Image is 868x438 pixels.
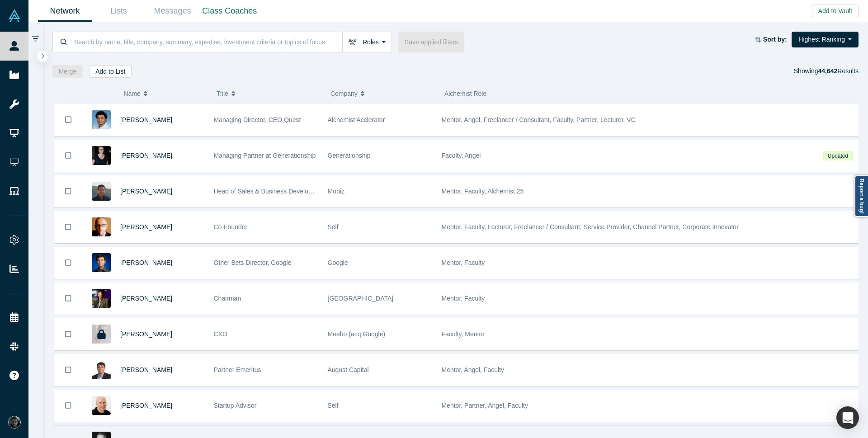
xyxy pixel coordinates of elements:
span: August Capital [328,366,369,373]
span: Alchemist Role [444,90,486,97]
div: Showing [794,65,859,78]
span: Generationship [328,152,371,159]
a: [PERSON_NAME] [120,295,172,302]
button: Bookmark [54,247,82,278]
img: Gnani Palanikumar's Profile Image [92,110,111,129]
img: Timothy Chou's Profile Image [92,289,111,308]
a: [PERSON_NAME] [120,366,172,373]
button: Save applied filters [398,32,464,52]
img: Steven Kan's Profile Image [92,253,111,272]
input: Search by name, title, company, summary, expertise, investment criteria or topics of focus [73,31,342,52]
button: Add to List [89,65,132,78]
strong: Sort by: [763,36,787,43]
span: Head of Sales & Business Development (interim) [214,188,351,195]
button: Name [123,84,207,103]
button: Bookmark [54,104,82,136]
button: Bookmark [54,354,82,386]
span: Mentor, Faculty, Lecturer, Freelancer / Consultant, Service Provider, Channel Partner, Corporate ... [442,223,739,231]
img: Robert Winder's Profile Image [92,217,111,236]
span: Faculty, Angel [442,152,481,159]
button: Company [330,84,435,103]
span: Co-Founder [214,223,248,231]
span: Partner Emeritus [214,366,261,373]
span: Self [328,402,339,409]
a: [PERSON_NAME] [120,223,172,231]
button: Highest Ranking [792,32,859,47]
span: Mentor, Partner, Angel, Faculty [442,402,528,409]
span: Self [328,223,339,231]
button: Bookmark [54,390,82,421]
img: Alchemist Vault Logo [8,9,21,22]
span: Title [217,84,228,103]
a: [PERSON_NAME] [120,330,172,338]
strong: 44,642 [818,67,837,75]
a: [PERSON_NAME] [120,152,172,159]
img: Rachel Chalmers's Profile Image [92,146,111,165]
a: [PERSON_NAME] [120,116,172,123]
span: Company [330,84,358,103]
button: Bookmark [54,176,82,207]
button: Bookmark [54,283,82,314]
img: Michael Chang's Profile Image [92,182,111,201]
a: Report a bug! [854,175,868,217]
a: [PERSON_NAME] [120,402,172,409]
span: Mobiz [328,188,344,195]
span: Results [818,67,859,75]
span: Managing Director, CEO Quest [214,116,301,123]
span: Meebo (acq Google) [328,330,386,338]
span: Updated [823,151,853,160]
button: Bookmark [54,140,82,171]
span: Mentor, Angel, Freelancer / Consultant, Faculty, Partner, Lecturer, VC [442,116,636,123]
a: Lists [92,0,146,22]
button: Add to Vault [812,5,859,17]
span: Managing Partner at Generationship [214,152,316,159]
span: Startup Advisor [214,402,257,409]
button: Roles [342,32,392,52]
span: Google [328,259,348,266]
a: Messages [146,0,199,22]
img: Adam Frankl's Profile Image [92,396,111,415]
a: Class Coaches [199,0,260,22]
span: CXO [214,330,227,338]
span: Name [123,84,140,103]
span: Faculty, Mentor [442,330,485,338]
span: Other Bets Director, Google [214,259,292,266]
span: Alchemist Acclerator [328,116,385,123]
span: Mentor, Faculty [442,295,485,302]
span: Mentor, Faculty [442,259,485,266]
button: Merge [52,65,83,78]
span: [GEOGRAPHIC_DATA] [328,295,394,302]
span: Mentor, Faculty, Alchemist 25 [442,188,524,195]
span: Mentor, Angel, Faculty [442,366,505,373]
span: Chairman [214,295,241,302]
a: Network [38,0,92,22]
button: Bookmark [54,212,82,243]
button: Bookmark [54,319,82,350]
a: [PERSON_NAME] [120,188,172,195]
a: [PERSON_NAME] [120,259,172,266]
img: Rami C.'s Account [8,416,21,429]
button: Title [217,84,321,103]
img: Vivek Mehra's Profile Image [92,360,111,379]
